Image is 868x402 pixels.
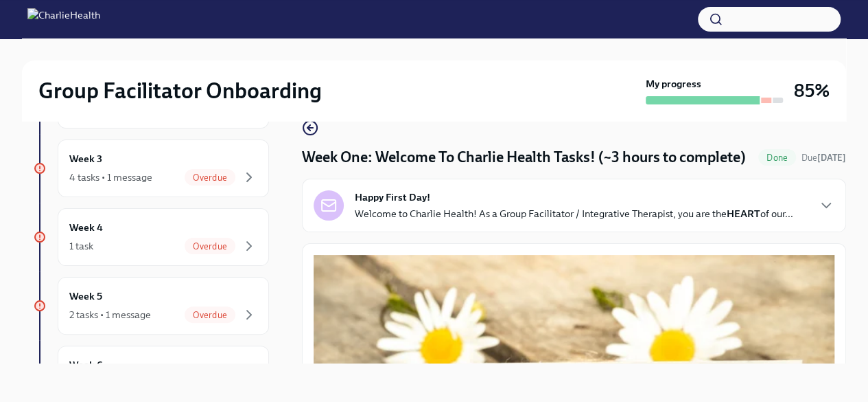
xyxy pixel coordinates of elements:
[727,208,760,220] strong: HEART
[27,8,100,30] img: CharlieHealth
[801,153,846,163] span: Due
[302,147,746,168] h4: Week One: Welcome To Charlie Health Tasks! (~3 hours to complete)
[69,170,152,184] div: 4 tasks • 1 message
[794,78,830,103] h3: 85%
[33,208,269,266] a: Week 41 taskOverdue
[69,308,151,322] div: 2 tasks • 1 message
[801,151,846,164] span: July 28th, 2025 09:00
[758,153,796,163] span: Done
[69,289,102,304] h6: Week 5
[355,190,430,204] strong: Happy First Day!
[69,239,93,253] div: 1 task
[185,172,235,183] span: Overdue
[33,277,269,335] a: Week 52 tasks • 1 messageOverdue
[185,310,235,320] span: Overdue
[817,153,846,163] strong: [DATE]
[646,77,701,91] strong: My progress
[69,151,102,166] h6: Week 3
[355,207,793,221] p: Welcome to Charlie Health! As a Group Facilitator / Integrative Therapist, you are the of our...
[33,139,269,197] a: Week 34 tasks • 1 messageOverdue
[69,220,103,235] h6: Week 4
[69,357,103,372] h6: Week 6
[185,241,235,252] span: Overdue
[38,77,322,104] h2: Group Facilitator Onboarding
